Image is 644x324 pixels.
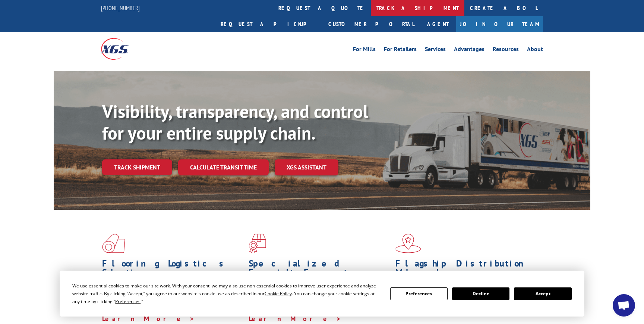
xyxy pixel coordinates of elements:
img: xgs-icon-total-supply-chain-intelligence-red [102,234,125,253]
button: Decline [452,287,509,300]
img: xgs-icon-focused-on-flooring-red [249,234,266,253]
a: Join Our Team [456,16,543,32]
h1: Flagship Distribution Model [395,259,536,281]
div: Cookie Consent Prompt [60,271,584,317]
span: Preferences [115,298,141,305]
a: Learn More > [249,314,341,323]
a: Customer Portal [323,16,420,32]
button: Accept [514,287,571,300]
a: Request a pickup [215,16,323,32]
a: Calculate transit time [178,159,269,175]
a: For Retailers [384,46,417,54]
div: Open chat [613,294,635,317]
a: For Mills [353,46,376,54]
h1: Flooring Logistics Solutions [102,259,243,281]
h1: Specialized Freight Experts [249,259,389,281]
div: We use essential cookies to make our site work. With your consent, we may also use non-essential ... [72,282,381,305]
span: Cookie Policy [265,290,292,297]
b: Visibility, transparency, and control for your entire supply chain. [102,100,368,144]
a: Resources [493,46,519,54]
button: Preferences [390,287,448,300]
img: xgs-icon-flagship-distribution-model-red [395,234,421,253]
a: Track shipment [102,159,172,175]
a: Learn More > [102,314,195,323]
a: Services [425,46,446,54]
a: [PHONE_NUMBER] [101,4,140,12]
a: Agent [420,16,456,32]
a: XGS ASSISTANT [275,159,338,175]
a: Advantages [454,46,484,54]
a: About [527,46,543,54]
